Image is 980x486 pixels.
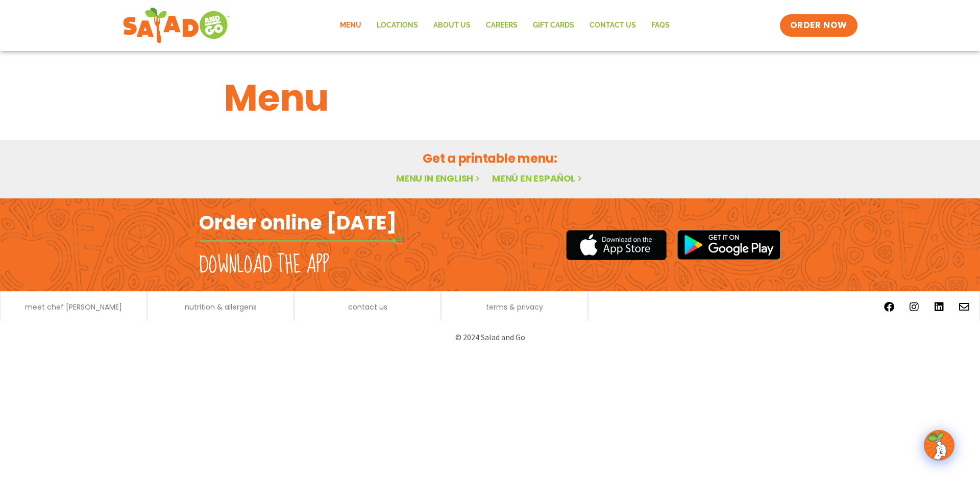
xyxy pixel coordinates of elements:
img: fork [199,238,403,244]
a: terms & privacy [486,303,543,311]
h2: Get a printable menu: [224,149,756,167]
img: appstore [566,228,667,262]
a: nutrition & allergens [185,303,257,311]
a: Locations [369,14,426,37]
img: wpChatIcon [925,431,953,459]
nav: Menu [332,14,677,37]
h2: Download the app [199,251,329,279]
span: ORDER NOW [790,19,847,32]
a: ORDER NOW [780,14,857,37]
h2: Order online [DATE] [199,210,397,235]
a: GIFT CARDS [525,14,582,37]
a: Menú en español [492,172,584,185]
a: About Us [426,14,478,37]
img: google_play [677,229,781,260]
img: new-SAG-logo-768×292 [122,5,230,46]
a: Menu in English [396,172,482,185]
a: meet chef [PERSON_NAME] [25,303,122,311]
a: contact us [348,303,387,311]
a: Menu [332,14,369,37]
a: Contact Us [582,14,644,37]
p: © 2024 Salad and Go [204,330,776,344]
a: FAQs [644,14,677,37]
h1: Menu [224,70,756,125]
a: Careers [478,14,525,37]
